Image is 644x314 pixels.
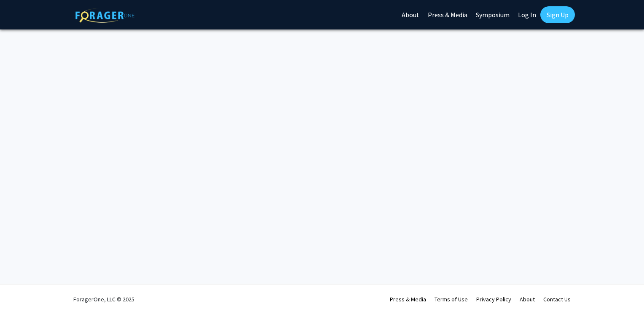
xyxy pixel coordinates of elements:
[390,295,426,303] a: Press & Media
[476,295,511,303] a: Privacy Policy
[73,285,134,314] div: ForagerOne, LLC © 2025
[540,6,575,23] a: Sign Up
[543,295,571,303] a: Contact Us
[520,295,535,303] a: About
[435,295,468,303] a: Terms of Use
[75,8,134,23] img: ForagerOne Logo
